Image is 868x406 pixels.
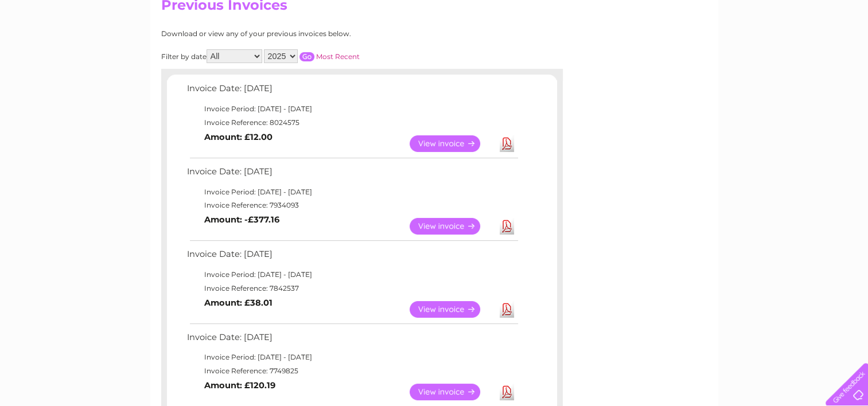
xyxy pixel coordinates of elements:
td: Invoice Date: [DATE] [184,330,520,351]
td: Invoice Date: [DATE] [184,81,520,102]
a: Log out [830,49,857,57]
td: Invoice Date: [DATE] [184,164,520,185]
a: Download [500,135,514,152]
td: Invoice Reference: 7934093 [184,198,520,212]
b: Amount: £12.00 [204,132,273,142]
a: Contact [792,49,820,57]
td: Invoice Reference: 7749825 [184,364,520,378]
td: Invoice Period: [DATE] - [DATE] [184,268,520,282]
td: Invoice Period: [DATE] - [DATE] [184,350,520,364]
td: Invoice Period: [DATE] - [DATE] [184,102,520,116]
a: View [410,384,494,400]
a: Download [500,384,514,400]
a: View [410,218,494,235]
a: Blog [768,49,785,57]
td: Invoice Period: [DATE] - [DATE] [184,185,520,199]
a: Download [500,218,514,235]
img: logo.png [30,30,89,65]
b: Amount: £120.19 [204,380,275,391]
td: Invoice Reference: 8024575 [184,116,520,130]
a: View [410,301,494,318]
div: Download or view any of your previous invoices below. [161,30,462,38]
td: Invoice Reference: 7842537 [184,282,520,295]
b: Amount: £38.01 [204,298,273,308]
a: Telecoms [727,49,761,57]
a: Download [500,301,514,318]
a: View [410,135,494,152]
b: Amount: -£377.16 [204,214,279,225]
td: Invoice Date: [DATE] [184,247,520,268]
a: Energy [695,49,720,57]
a: Most Recent [316,52,360,61]
div: Filter by date [161,49,462,63]
div: Clear Business is a trading name of Verastar Limited (registered in [GEOGRAPHIC_DATA] No. 3667643... [164,6,706,56]
a: Water [666,49,688,57]
a: 0333 014 3131 [652,6,731,20]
